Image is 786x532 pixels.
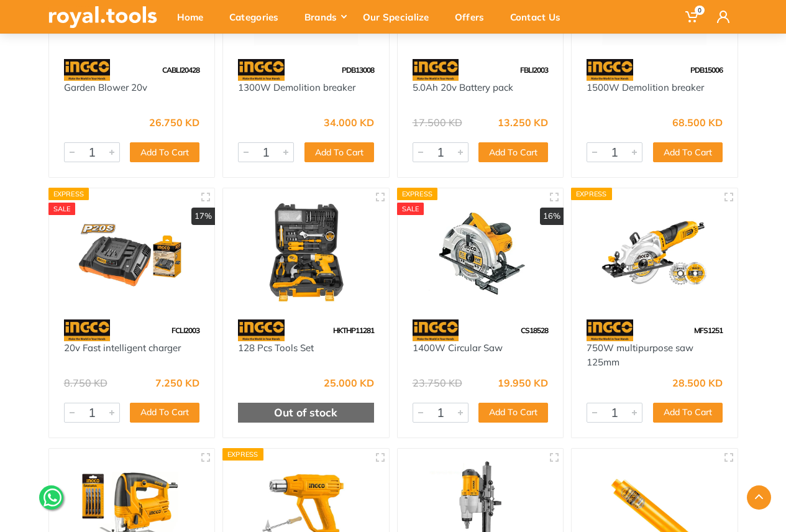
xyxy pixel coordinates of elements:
[168,4,221,30] div: Home
[304,142,374,162] button: Add To Cart
[653,403,723,423] button: Add To Cart
[540,208,564,225] div: 16%
[695,6,705,15] span: 0
[221,4,296,30] div: Categories
[324,378,374,388] div: 25.000 KD
[155,378,199,388] div: 7.250 KD
[571,188,612,200] div: Express
[690,65,723,75] span: PDB15006
[48,6,157,28] img: royal.tools Logo
[521,326,548,335] span: CS18528
[498,378,548,388] div: 19.950 KD
[520,65,548,75] span: FBLI2003
[694,326,723,335] span: MFS1251
[587,342,693,368] a: 750W multipurpose saw 125mm
[238,319,285,341] img: 91.webp
[234,199,378,307] img: Royal Tools - 128 Pcs Tools Set
[354,4,446,30] div: Our Specialize
[222,448,263,461] div: Express
[238,342,314,354] a: 128 Pcs Tools Set
[130,403,199,423] button: Add To Cart
[238,59,285,81] img: 91.webp
[672,117,723,127] div: 68.500 KD
[171,326,199,335] span: FCLI2003
[162,65,199,75] span: CABLI20428
[64,81,147,93] a: Garden Blower 20v
[446,4,501,30] div: Offers
[296,4,354,30] div: Brands
[397,203,424,215] div: SALE
[48,188,89,200] div: Express
[413,117,462,127] div: 17.500 KD
[653,142,723,162] button: Add To Cart
[342,65,374,75] span: PDB13008
[238,81,355,93] a: 1300W Demolition breaker
[478,403,548,423] button: Add To Cart
[409,199,552,307] img: Royal Tools - 1400W Circular Saw
[191,208,215,225] div: 17%
[64,342,181,354] a: 20v Fast intelligent charger
[587,319,633,341] img: 91.webp
[672,378,723,388] div: 28.500 KD
[324,117,374,127] div: 34.000 KD
[333,326,374,335] span: HKTHP11281
[413,81,513,93] a: 5.0Ah 20v Battery pack
[64,319,111,341] img: 91.webp
[149,117,199,127] div: 26.750 KD
[413,319,459,341] img: 91.webp
[60,199,204,307] img: Royal Tools - 20v Fast intelligent charger
[501,4,578,30] div: Contact Us
[64,378,107,388] div: 8.750 KD
[64,59,111,81] img: 91.webp
[238,403,374,423] div: Out of stock
[587,59,633,81] img: 91.webp
[413,378,462,388] div: 23.750 KD
[587,81,704,93] a: 1500W Demolition breaker
[413,59,459,81] img: 91.webp
[397,188,438,200] div: Express
[48,203,76,215] div: SALE
[130,142,199,162] button: Add To Cart
[583,199,726,307] img: Royal Tools - 750W multipurpose saw 125mm
[478,142,548,162] button: Add To Cart
[413,342,503,354] a: 1400W Circular Saw
[498,117,548,127] div: 13.250 KD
